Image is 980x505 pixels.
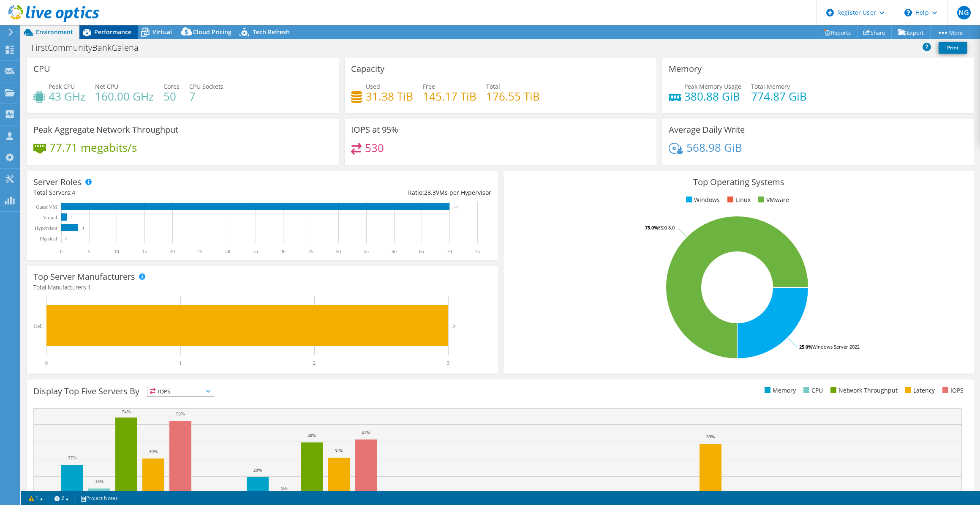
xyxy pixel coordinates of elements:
span: Used [366,82,380,90]
text: 31% [335,448,343,453]
text: 1 [71,216,73,220]
text: 52% [176,411,185,416]
a: More [930,26,969,39]
tspan: Windows Server 2022 [812,344,860,350]
span: NG [957,6,971,19]
text: 0 [45,360,48,366]
li: IOPS [940,386,964,395]
h4: 50 [163,92,180,101]
text: 41% [362,430,370,435]
text: Physical [40,236,57,242]
span: CPU Sockets [189,82,223,90]
text: 1 [179,360,182,366]
h4: 145.17 TiB [423,92,476,101]
svg: \n [904,9,912,16]
text: 0 [60,248,63,254]
h4: 77.71 megabits/s [49,143,137,152]
span: Free [423,82,435,90]
text: 50 [336,248,341,254]
h3: Server Roles [33,177,82,187]
tspan: ESXi 8.0 [658,224,675,231]
li: Linux [725,195,751,205]
text: 55 [364,248,369,254]
text: 54% [122,409,131,414]
h3: Capacity [351,64,384,74]
span: Tech Refresh [253,28,290,36]
a: Print [939,42,967,54]
li: VMware [756,195,789,205]
text: 10 [114,248,119,254]
span: Total Memory [751,82,790,90]
h3: Top Server Manufacturers [33,272,135,281]
text: 3 [447,360,449,366]
text: 13% [95,479,103,484]
tspan: 25.0% [799,344,812,350]
span: 4 [72,188,75,197]
h4: 7 [189,92,223,101]
span: Cores [163,82,180,90]
h4: Total Manufacturers: [33,283,491,292]
text: 60 [392,248,397,254]
h1: FirstCommunityBankGalena [27,43,152,52]
span: Peak Memory Usage [684,82,741,90]
h4: 176.55 TiB [486,92,540,101]
text: 20% [253,467,262,472]
h4: 31.38 TiB [366,92,413,101]
h4: 380.88 GiB [684,92,741,101]
h4: 160.00 GHz [95,92,154,101]
text: 35 [253,248,258,254]
h4: 530 [365,143,384,153]
a: Reports [817,26,857,39]
span: Total [486,82,500,90]
h3: CPU [33,64,50,74]
text: 39% [706,434,715,439]
span: Environment [36,28,73,36]
h4: 43 GHz [49,92,85,101]
text: 3 [452,323,455,328]
text: 6% [494,490,501,495]
h3: IOPS at 95% [351,125,398,134]
li: Memory [762,386,796,395]
text: 27% [68,455,76,460]
span: 1 [87,283,91,291]
text: 70 [454,205,458,209]
li: Network Throughput [828,386,898,395]
li: CPU [801,386,823,395]
span: IOPS [147,386,214,396]
a: 1 [23,493,49,503]
h3: Peak Aggregate Network Throughput [33,125,178,134]
text: 45 [308,248,313,254]
text: 70 [447,248,452,254]
text: 25 [197,248,202,254]
text: 15 [142,248,147,254]
text: 3 [82,226,84,230]
h4: 568.98 GiB [686,143,742,152]
text: Guest VM [36,204,57,210]
span: 23.3 [424,188,436,197]
text: 40% [308,433,316,438]
text: 0 [65,237,68,241]
tspan: 75.0% [645,224,658,231]
a: Export [891,26,931,39]
h3: Average Daily Write [669,125,745,134]
li: Latency [903,386,935,395]
text: Dell [34,323,43,329]
text: 65 [419,248,424,254]
span: Net CPU [95,82,118,90]
span: Cloud Pricing [193,28,231,36]
span: Performance [94,28,131,36]
li: Windows [684,195,720,205]
a: Share [857,26,892,39]
a: Project Notes [74,493,124,503]
text: Hypervisor [35,225,57,231]
text: 2 [313,360,316,366]
text: 40 [280,248,286,254]
text: 75 [475,248,480,254]
a: 2 [49,493,75,503]
span: Virtual [152,28,172,36]
h3: Memory [669,64,702,74]
div: Ratio: VMs per Hypervisor [262,188,491,197]
text: 30 [225,248,230,254]
text: 5 [88,248,90,254]
text: Virtual [43,215,57,221]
